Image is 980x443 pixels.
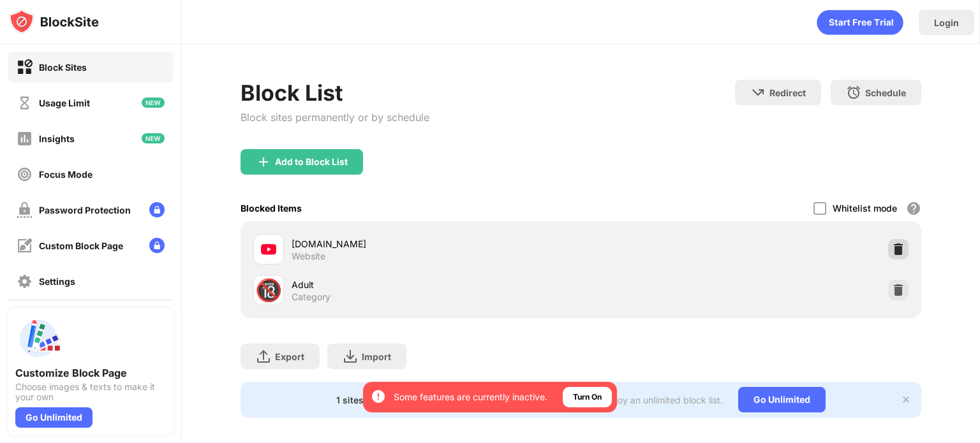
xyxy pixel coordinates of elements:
div: Category [292,291,330,303]
div: Adult [292,278,581,291]
img: x-button.svg [901,395,911,405]
div: Customize Block Page [15,367,166,379]
img: favicons [261,242,276,257]
img: error-circle-white.svg [371,389,386,404]
div: Go Unlimited [738,387,826,412]
div: Turn On [573,391,602,403]
img: password-protection-off.svg [17,202,33,218]
img: lock-menu.svg [149,202,165,217]
div: Import [362,351,391,362]
div: Block List [241,80,429,106]
div: Go Unlimited [15,407,93,428]
div: Whitelist mode [833,203,897,214]
img: logo-blocksite.svg [9,9,99,34]
img: block-on.svg [17,59,33,75]
div: Usage Limit [39,98,90,108]
img: focus-off.svg [17,166,33,182]
div: Focus Mode [39,169,93,180]
div: Insights [39,133,75,144]
div: 🔞 [255,277,282,303]
img: insights-off.svg [17,131,33,147]
div: Blocked Items [241,203,302,214]
div: Export [275,351,304,362]
div: Schedule [865,87,906,98]
div: Block sites permanently or by schedule [241,111,429,124]
div: Settings [39,276,75,287]
img: time-usage-off.svg [17,95,33,111]
div: Website [292,251,325,262]
div: 1 sites left to add to your block list. [336,395,486,405]
img: new-icon.svg [142,98,165,108]
div: Add to Block List [275,157,348,167]
img: new-icon.svg [142,133,165,143]
div: [DOMAIN_NAME] [292,237,581,251]
div: Password Protection [39,205,131,215]
img: lock-menu.svg [149,238,165,253]
div: Custom Block Page [39,240,123,251]
div: Redirect [769,87,806,98]
img: push-custom-page.svg [15,316,61,361]
img: customize-block-page-off.svg [17,238,33,254]
div: Block Sites [39,62,87,73]
img: settings-off.svg [17,273,33,289]
div: Choose images & texts to make it your own [15,382,166,402]
div: animation [817,10,903,35]
div: Login [934,17,959,28]
div: Some features are currently inactive. [394,391,547,403]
